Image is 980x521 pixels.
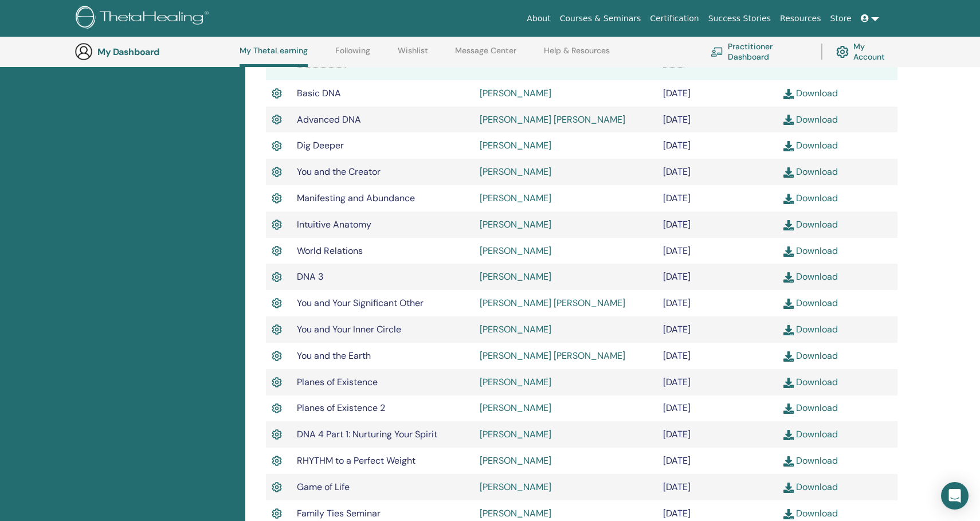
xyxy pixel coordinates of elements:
[783,192,838,204] a: Download
[783,271,838,283] a: Download
[480,271,551,283] a: [PERSON_NAME]
[657,395,777,422] td: [DATE]
[272,139,282,154] img: Active Certificate
[480,402,551,414] a: [PERSON_NAME]
[836,39,894,64] a: My Account
[544,46,610,64] a: Help & Resources
[657,264,777,290] td: [DATE]
[480,481,551,493] a: [PERSON_NAME]
[783,351,794,362] img: download.svg
[657,185,777,211] td: [DATE]
[240,46,308,67] a: My ThetaLearning
[663,56,684,68] a: Date
[783,245,838,257] a: Download
[783,220,794,230] img: download.svg
[657,159,777,185] td: [DATE]
[783,167,794,178] img: download.svg
[297,376,378,388] span: Planes of Existence
[783,481,838,493] a: Download
[297,428,437,440] span: DNA 4 Part 1: Nurturing Your Spirit
[297,166,381,178] span: You and the Creator
[480,297,625,309] a: [PERSON_NAME] [PERSON_NAME]
[272,86,282,101] img: Active Certificate
[657,343,777,369] td: [DATE]
[704,8,775,29] a: Success Stories
[297,271,323,283] span: DNA 3
[272,401,282,416] img: Active Certificate
[783,246,794,257] img: download.svg
[775,8,826,29] a: Resources
[272,348,282,363] img: Active Certificate
[76,6,213,32] img: logo.png
[783,139,838,151] a: Download
[657,369,777,395] td: [DATE]
[783,166,838,178] a: Download
[480,428,551,440] a: [PERSON_NAME]
[783,428,838,440] a: Download
[657,238,777,264] td: [DATE]
[645,8,703,29] a: Certification
[783,376,838,388] a: Download
[297,323,401,335] span: You and Your Inner Circle
[297,192,415,204] span: Manifesting and Abundance
[783,455,838,467] a: Download
[783,325,794,335] img: download.svg
[455,46,516,64] a: Message Center
[657,316,777,343] td: [DATE]
[783,87,838,99] a: Download
[297,139,344,151] span: Dig Deeper
[297,507,381,519] span: Family Ties Seminar
[272,270,282,285] img: Active Certificate
[272,164,282,179] img: Active Certificate
[657,290,777,316] td: [DATE]
[555,8,646,29] a: Courses & Seminars
[783,218,838,230] a: Download
[398,46,428,64] a: Wishlist
[783,299,794,309] img: download.svg
[480,166,551,178] a: [PERSON_NAME]
[480,139,551,151] a: [PERSON_NAME]
[480,376,551,388] a: [PERSON_NAME]
[480,87,551,99] a: [PERSON_NAME]
[297,402,385,414] span: Planes of Existence 2
[657,448,777,474] td: [DATE]
[297,350,371,362] span: You and the Earth
[783,483,794,493] img: download.svg
[783,323,838,335] a: Download
[711,47,723,56] img: chalkboard-teacher.svg
[783,194,794,204] img: download.svg
[480,245,551,257] a: [PERSON_NAME]
[297,455,415,467] span: RHYTHM to a Perfect Weight
[826,8,856,29] a: Store
[836,43,849,61] img: cog.svg
[783,141,794,151] img: download.svg
[783,115,794,125] img: download.svg
[297,113,361,126] span: Advanced DNA
[657,107,777,133] td: [DATE]
[272,112,282,127] img: Active Certificate
[657,80,777,107] td: [DATE]
[783,430,794,440] img: download.svg
[480,113,625,126] a: [PERSON_NAME] [PERSON_NAME]
[272,296,282,311] img: Active Certificate
[480,507,551,519] a: [PERSON_NAME]
[272,244,282,258] img: Active Certificate
[75,42,93,61] img: generic-user-icon.jpg
[783,113,838,126] a: Download
[480,192,551,204] a: [PERSON_NAME]
[783,507,838,519] a: Download
[480,350,625,362] a: [PERSON_NAME] [PERSON_NAME]
[783,378,794,388] img: download.svg
[480,218,551,230] a: [PERSON_NAME]
[941,482,969,510] div: Open Intercom Messenger
[783,402,838,414] a: Download
[783,350,838,362] a: Download
[480,455,551,467] a: [PERSON_NAME]
[783,272,794,283] img: download.svg
[297,481,350,493] span: Game of Life
[297,218,371,230] span: Intuitive Anatomy
[272,453,282,468] img: Active Certificate
[657,421,777,448] td: [DATE]
[297,297,424,309] span: You and Your Significant Other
